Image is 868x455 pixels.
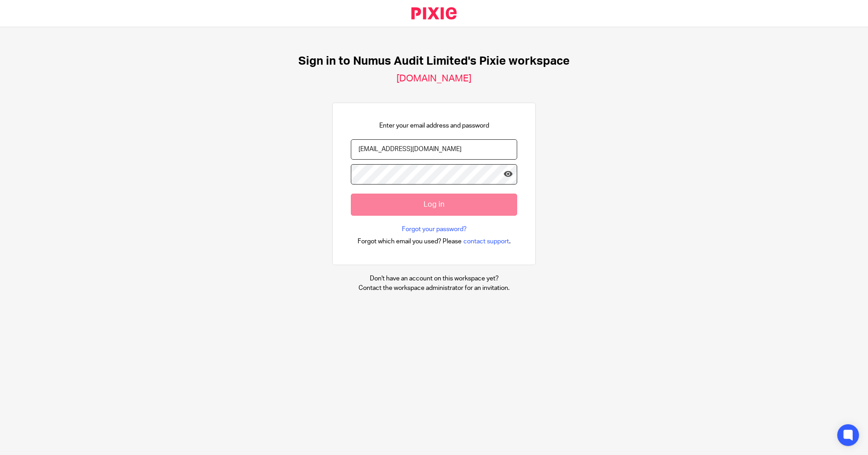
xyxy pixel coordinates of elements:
[359,284,509,293] p: Contact the workspace administrator for an invitation.
[358,237,462,246] span: Forgot which email you used? Please
[358,236,511,246] div: .
[463,237,509,246] span: contact support
[396,73,472,85] h2: [DOMAIN_NAME]
[359,274,509,283] p: Don't have an account on this workspace yet?
[351,194,517,216] input: Log in
[298,54,570,68] h1: Sign in to Numus Audit Limited's Pixie workspace
[402,225,467,234] a: Forgot your password?
[351,139,517,160] input: name@example.com
[379,121,489,130] p: Enter your email address and password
